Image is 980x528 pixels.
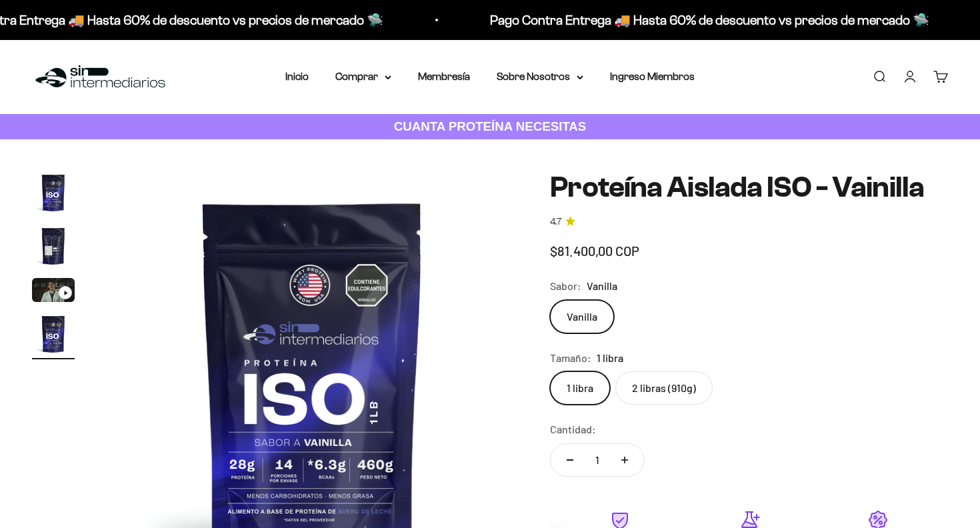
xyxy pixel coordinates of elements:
button: Aumentar cantidad [605,444,644,476]
button: Reducir cantidad [551,444,589,476]
summary: Comprar [335,68,391,85]
button: Ir al artículo 2 [32,225,75,271]
span: Vanilla [587,277,617,295]
img: Proteína Aislada ISO - Vainilla [32,171,75,214]
a: 4.74.7 de 5.0 estrellas [550,215,948,229]
h1: Proteína Aislada ISO - Vainilla [550,171,948,203]
a: Membresía [418,71,470,82]
button: Ir al artículo 3 [32,278,75,306]
label: Cantidad: [550,421,596,438]
a: Ingreso Miembros [610,71,695,82]
img: Proteína Aislada ISO - Vainilla [32,313,75,355]
button: Ir al artículo 4 [32,313,75,359]
legend: Tamaño: [550,349,591,367]
summary: Sobre Nosotros [497,68,583,85]
span: 4.7 [550,215,561,229]
strong: CUANTA PROTEÍNA NECESITAS [394,119,587,133]
legend: Sabor: [550,277,581,295]
p: Pago Contra Entrega 🚚 Hasta 60% de descuento vs precios de mercado 🛸 [490,9,929,31]
sale-price: $81.400,00 COP [550,240,639,261]
button: Ir al artículo 1 [32,171,75,218]
span: 1 libra [597,349,623,367]
img: Proteína Aislada ISO - Vainilla [32,225,75,267]
a: Inicio [285,71,309,82]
